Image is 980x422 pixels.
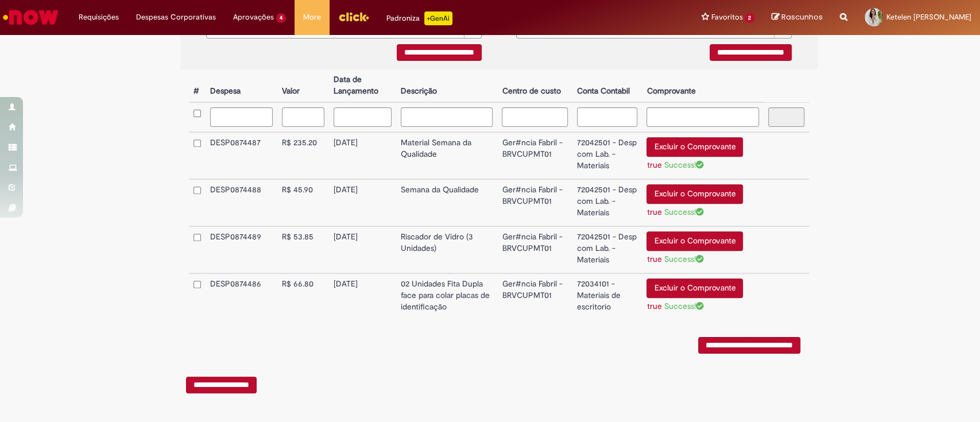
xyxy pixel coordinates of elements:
[711,11,742,23] span: Favoritos
[329,179,396,226] td: [DATE]
[886,12,971,22] span: Ketelen [PERSON_NAME]
[396,226,498,273] td: Riscador de Vidro (3 Unidades)
[276,13,286,23] span: 4
[303,11,321,23] span: More
[497,69,572,102] th: Centro de custo
[396,273,498,320] td: 02 Unidades Fita Dupla face para colar placas de identificação
[664,301,703,311] span: Success!
[572,69,642,102] th: Conta Contabil
[386,11,452,25] div: Padroniza
[646,137,743,157] button: Excluir o Comprovante
[277,179,329,226] td: R$ 45.90
[329,132,396,179] td: [DATE]
[136,11,216,23] span: Despesas Corporativas
[642,132,763,179] td: Excluir o Comprovante true Success!
[206,69,277,102] th: Despesa
[497,132,572,179] td: Ger#ncia Fabril - BRVCUPMT01
[189,69,206,102] th: #
[646,184,743,204] button: Excluir o Comprovante
[664,160,703,170] span: Success!
[233,11,274,23] span: Aprovações
[646,207,661,217] a: true
[646,278,743,298] button: Excluir o Comprovante
[277,273,329,320] td: R$ 66.80
[497,273,572,320] td: Ger#ncia Fabril - BRVCUPMT01
[664,254,703,264] span: Success!
[424,11,452,25] p: +GenAi
[277,69,329,102] th: Valor
[646,301,661,311] a: true
[206,273,277,320] td: DESP0874486
[206,179,277,226] td: DESP0874488
[396,132,498,179] td: Material Semana da Qualidade
[572,226,642,273] td: 72042501 - Desp com Lab. - Materiais
[329,226,396,273] td: [DATE]
[781,11,823,22] span: Rascunhos
[79,11,119,23] span: Requisições
[277,132,329,179] td: R$ 235.20
[642,69,763,102] th: Comprovante
[745,13,754,23] span: 2
[642,179,763,226] td: Excluir o Comprovante true Success!
[329,273,396,320] td: [DATE]
[396,179,498,226] td: Semana da Qualidade
[646,160,661,170] a: true
[664,207,703,217] span: Success!
[646,231,743,251] button: Excluir o Comprovante
[572,132,642,179] td: 72042501 - Desp com Lab. - Materiais
[396,69,498,102] th: Descrição
[497,226,572,273] td: Ger#ncia Fabril - BRVCUPMT01
[497,179,572,226] td: Ger#ncia Fabril - BRVCUPMT01
[642,273,763,320] td: Excluir o Comprovante true Success!
[277,226,329,273] td: R$ 53.85
[206,226,277,273] td: DESP0874489
[329,69,396,102] th: Data de Lançamento
[642,226,763,273] td: Excluir o Comprovante true Success!
[1,6,60,29] img: ServiceNow
[646,254,661,264] a: true
[572,179,642,226] td: 72042501 - Desp com Lab. - Materiais
[338,8,369,25] img: click_logo_yellow_360x200.png
[772,12,823,23] a: Rascunhos
[572,273,642,320] td: 72034101 - Materiais de escritorio
[206,132,277,179] td: DESP0874487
